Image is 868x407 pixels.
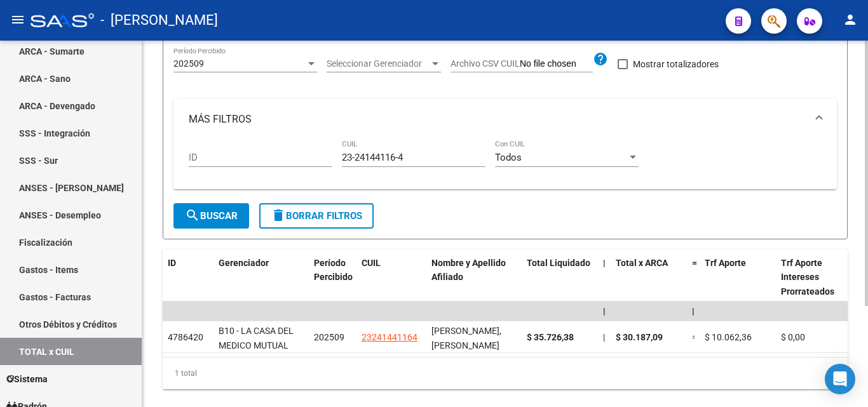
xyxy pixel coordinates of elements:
[520,58,593,70] input: Archivo CSV CUIL
[687,250,700,305] datatable-header-cell: =
[495,152,522,163] span: Todos
[781,332,805,342] span: $ 0,00
[598,250,611,305] datatable-header-cell: |
[527,258,590,268] span: Total Liquidado
[825,364,855,394] div: Open Intercom Messenger
[271,210,362,222] span: Borrar Filtros
[431,258,506,283] span: Nombre y Apellido Afiliado
[705,332,752,342] span: $ 10.062,36
[692,306,695,316] span: |
[214,250,309,305] datatable-header-cell: Gerenciador
[431,326,501,350] span: [PERSON_NAME], [PERSON_NAME]
[271,208,286,223] mat-icon: delete
[616,332,663,342] span: $ 30.187,09
[314,332,344,342] span: 202509
[309,250,356,305] datatable-header-cell: Período Percibido
[776,250,852,305] datatable-header-cell: Trf Aporte Intereses Prorrateados
[593,51,608,67] mat-icon: help
[692,332,697,342] span: =
[426,250,522,305] datatable-header-cell: Nombre y Apellido Afiliado
[259,203,374,229] button: Borrar Filtros
[100,6,218,34] span: - [PERSON_NAME]
[185,210,238,222] span: Buscar
[705,258,746,268] span: Trf Aporte
[603,258,606,268] span: |
[173,140,837,189] div: MÁS FILTROS
[603,306,606,316] span: |
[522,250,598,305] datatable-header-cell: Total Liquidado
[168,258,176,268] span: ID
[163,250,214,305] datatable-header-cell: ID
[185,208,200,223] mat-icon: search
[6,372,48,386] span: Sistema
[314,258,353,283] span: Período Percibido
[527,332,574,342] span: $ 35.726,38
[173,58,204,69] span: 202509
[692,258,697,268] span: =
[356,250,426,305] datatable-header-cell: CUIL
[451,58,520,69] span: Archivo CSV CUIL
[10,12,25,27] mat-icon: menu
[633,57,719,72] span: Mostrar totalizadores
[611,250,687,305] datatable-header-cell: Total x ARCA
[163,357,848,389] div: 1 total
[603,332,605,342] span: |
[362,332,417,342] span: 23241441164
[219,258,269,268] span: Gerenciador
[362,258,381,268] span: CUIL
[173,203,249,229] button: Buscar
[700,250,776,305] datatable-header-cell: Trf Aporte
[781,258,834,297] span: Trf Aporte Intereses Prorrateados
[616,258,668,268] span: Total x ARCA
[189,112,806,126] mat-panel-title: MÁS FILTROS
[843,12,858,27] mat-icon: person
[327,58,430,69] span: Seleccionar Gerenciador
[168,332,203,342] span: 4786420
[219,326,294,350] span: B10 - LA CASA DEL MEDICO MUTUAL
[173,99,837,140] mat-expansion-panel-header: MÁS FILTROS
